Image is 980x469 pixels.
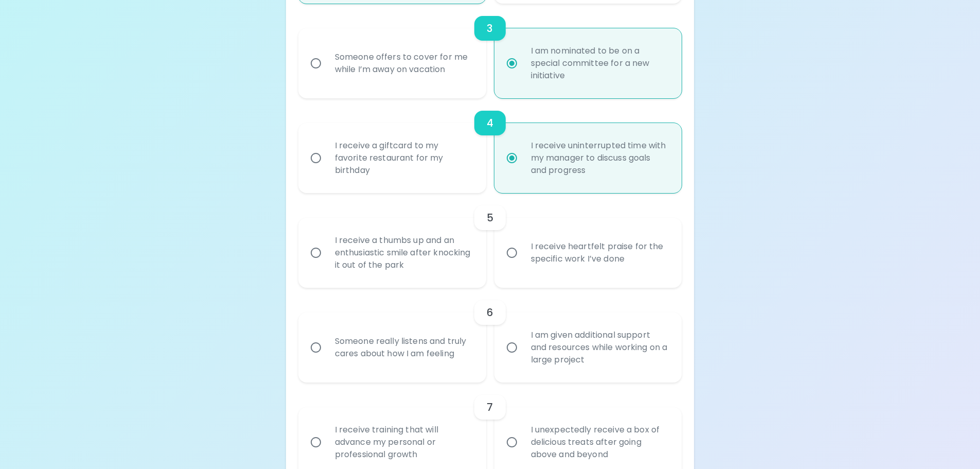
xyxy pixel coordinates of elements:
div: I receive uninterrupted time with my manager to discuss goals and progress [523,127,676,189]
h6: 3 [487,20,493,37]
div: Someone offers to cover for me while I’m away on vacation [327,39,480,88]
div: I receive a thumbs up and an enthusiastic smile after knocking it out of the park [327,222,480,284]
div: I am nominated to be on a special committee for a new initiative [523,32,676,94]
div: I receive a giftcard to my favorite restaurant for my birthday [327,127,480,189]
h6: 5 [487,210,493,226]
h6: 7 [487,399,493,415]
h6: 4 [487,115,493,131]
div: I receive heartfelt praise for the specific work I’ve done [523,228,676,277]
div: choice-group-check [298,193,682,288]
div: choice-group-check [298,4,682,98]
div: I am given additional support and resources while working on a large project [523,317,676,378]
h6: 6 [487,304,493,321]
div: choice-group-check [298,288,682,383]
div: choice-group-check [298,98,682,193]
div: Someone really listens and truly cares about how I am feeling [327,323,480,372]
